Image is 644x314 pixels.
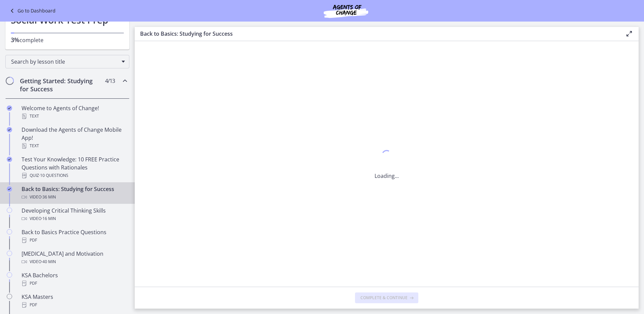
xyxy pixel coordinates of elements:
[22,207,127,223] div: Developing Critical Thinking Skills
[22,258,127,266] div: Video
[22,301,127,309] div: PDF
[22,215,127,223] div: Video
[11,36,20,44] span: 3%
[22,112,127,120] div: Text
[22,250,127,266] div: [MEDICAL_DATA] and Motivation
[22,104,127,120] div: Welcome to Agents of Change!
[22,193,127,201] div: Video
[7,127,12,132] i: Completed
[22,142,127,150] div: Text
[22,171,127,180] div: Quiz
[39,171,68,180] span: · 10 Questions
[41,193,56,201] span: · 36 min
[360,295,408,301] span: Complete & continue
[140,30,614,38] h3: Back to Basics: Studying for Success
[22,271,127,287] div: KSA Bachelors
[20,77,102,93] h2: Getting Started: Studying for Success
[7,105,12,111] i: Completed
[7,186,12,192] i: Completed
[305,3,386,19] img: Agents of Change
[105,77,115,85] span: 4 / 13
[22,126,127,150] div: Download the Agents of Change Mobile App!
[5,55,129,68] div: Search by lesson title
[375,172,399,180] p: Loading...
[41,258,56,266] span: · 40 min
[375,148,399,164] div: 1
[22,185,127,201] div: Back to Basics: Studying for Success
[22,293,127,309] div: KSA Masters
[355,292,418,303] button: Complete & continue
[7,157,12,162] i: Completed
[11,58,118,65] span: Search by lesson title
[22,236,127,244] div: PDF
[11,36,124,44] p: complete
[22,155,127,180] div: Test Your Knowledge: 10 FREE Practice Questions with Rationales
[22,228,127,244] div: Back to Basics Practice Questions
[22,279,127,287] div: PDF
[41,215,56,223] span: · 16 min
[8,7,56,15] a: Go to Dashboard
